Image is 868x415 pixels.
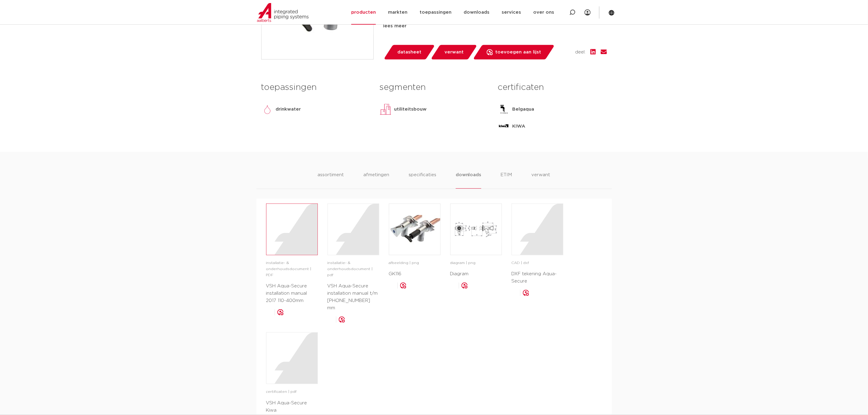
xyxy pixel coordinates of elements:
[389,270,441,278] p: GK116
[444,47,464,57] span: verwant
[450,270,502,278] p: Diagram
[495,47,541,57] span: toevoegen aan lijst
[261,81,370,94] h3: toepassingen
[266,283,318,304] p: VSH Aqua-Secure installation manual 2017 110-400mm
[266,260,318,278] p: installatie- & onderhoudsdocument | PDF
[575,49,586,56] span: deel:
[498,81,607,94] h3: certificaten
[383,22,607,30] div: lees meer
[451,204,502,255] img: image for Diagram
[379,81,489,94] h3: segmenten
[266,400,318,414] p: VSH Aqua-Secure Kiwa
[409,171,436,189] li: specificaties
[379,103,392,115] img: utiliteitsbouw
[512,106,534,113] p: Belgaqua
[431,45,477,60] a: verwant
[512,123,525,130] p: KIWA
[394,106,427,113] p: utiliteitsbouw
[328,260,379,278] p: installatie- & onderhoudsdocument | pdf
[328,283,379,312] p: VSH Aqua-Secure installation manual t/m [PHONE_NUMBER] mm
[363,171,389,189] li: afmetingen
[389,204,441,255] a: image for GK116
[512,260,563,266] p: CAD | dxf
[450,260,502,266] p: diagram | png
[498,120,510,132] img: KIWA
[276,106,301,113] p: drinkwater
[389,204,440,255] img: image for GK116
[532,171,551,189] li: verwant
[397,47,421,57] span: datasheet
[317,171,344,189] li: assortiment
[456,171,481,189] li: downloads
[389,260,441,266] p: afbeelding | png
[501,171,512,189] li: ETIM
[383,45,435,60] a: datasheet
[512,270,563,285] p: DXF tekening Aqua-Secure
[450,204,502,255] a: image for Diagram
[266,389,318,395] p: certificaten | pdf
[261,103,273,115] img: drinkwater
[498,103,510,115] img: Belgaqua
